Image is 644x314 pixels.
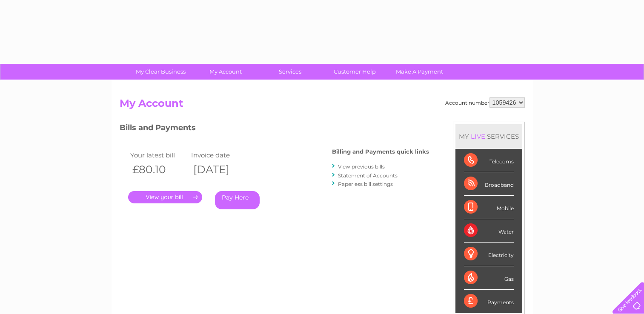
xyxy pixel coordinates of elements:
[215,191,260,209] a: Pay Here
[455,124,522,148] div: MY SERVICES
[120,97,525,114] h2: My Account
[469,132,487,140] div: LIVE
[128,191,202,203] a: .
[384,64,455,80] a: Make A Payment
[255,64,325,80] a: Services
[464,172,514,196] div: Broadband
[338,172,398,179] a: Statement of Accounts
[128,161,189,178] th: £80.10
[120,122,429,137] h3: Bills and Payments
[128,149,189,161] td: Your latest bill
[464,266,514,290] div: Gas
[189,161,250,178] th: [DATE]
[332,148,429,155] h4: Billing and Payments quick links
[464,149,514,172] div: Telecoms
[189,149,250,161] td: Invoice date
[126,64,196,80] a: My Clear Business
[320,64,390,80] a: Customer Help
[464,196,514,219] div: Mobile
[190,64,260,80] a: My Account
[338,163,385,170] a: View previous bills
[338,181,393,187] a: Paperless bill settings
[464,243,514,266] div: Electricity
[464,219,514,243] div: Water
[464,290,514,313] div: Payments
[445,97,525,108] div: Account number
